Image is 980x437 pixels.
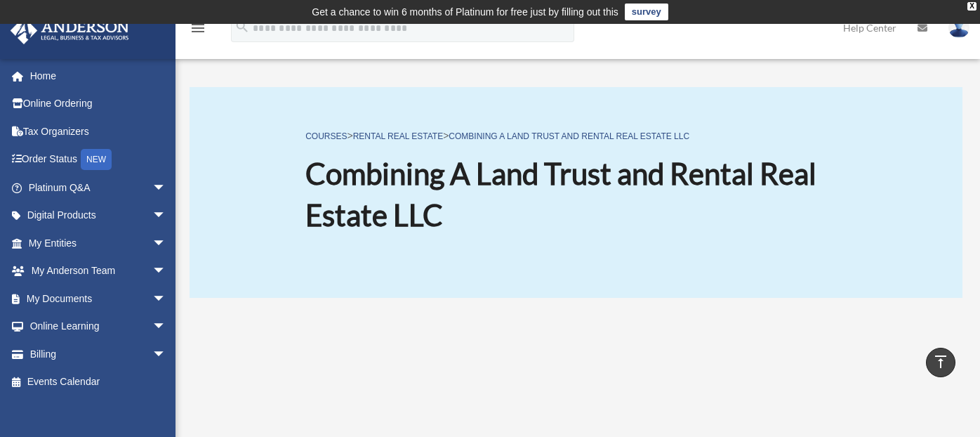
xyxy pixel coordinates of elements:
a: menu [190,25,206,37]
div: Get a chance to win 6 months of Platinum for free just by filling out this [312,4,618,20]
span: arrow_drop_down [152,340,180,369]
a: Digital Productsarrow_drop_down [10,202,187,230]
img: User Pic [948,18,969,38]
span: arrow_drop_down [152,313,180,341]
a: Combining A Land Trust and Rental Real Estate LLC [449,131,689,141]
img: Anderson Advisors Platinum Portal [6,17,133,44]
p: > > [305,127,847,145]
a: Platinum Q&Aarrow_drop_down [10,174,187,202]
span: arrow_drop_down [152,174,180,202]
a: Order StatusNEW [10,145,187,174]
a: Online Learningarrow_drop_down [10,313,187,341]
i: menu [190,20,206,37]
a: COURSES [305,131,347,141]
a: Rental Real Estate [353,131,443,141]
div: NEW [81,149,112,170]
a: My Entitiesarrow_drop_down [10,229,187,257]
a: Billingarrow_drop_down [10,340,187,368]
a: Tax Organizers [10,117,187,145]
a: survey [625,4,668,20]
i: vertical_align_top [932,353,949,370]
span: arrow_drop_down [152,257,180,286]
div: close [967,2,976,11]
span: arrow_drop_down [152,229,180,258]
a: My Documentsarrow_drop_down [10,285,187,313]
a: My Anderson Teamarrow_drop_down [10,257,187,285]
a: Home [10,62,187,90]
a: Online Ordering [10,90,187,118]
i: search [234,19,250,34]
a: vertical_align_top [926,348,955,377]
a: Events Calendar [10,368,187,396]
span: arrow_drop_down [152,202,180,230]
span: arrow_drop_down [152,285,180,313]
h1: Combining A Land Trust and Rental Real Estate LLC [305,153,847,236]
